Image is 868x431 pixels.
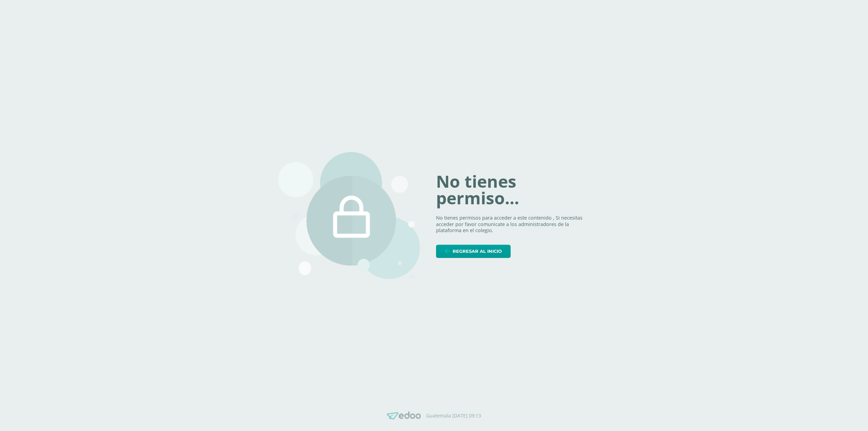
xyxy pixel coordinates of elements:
[436,215,590,234] p: No tienes permisos para acceder a este contenido , Si necesitas acceder por favor comunicate a lo...
[426,413,481,419] p: Guatemala [DATE] 09:13
[453,245,502,258] span: Regresar al inicio
[436,245,511,258] a: Regresar al inicio
[436,173,590,207] h1: No tienes permiso...
[278,152,420,279] img: 403.png
[387,411,421,420] img: Edoo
